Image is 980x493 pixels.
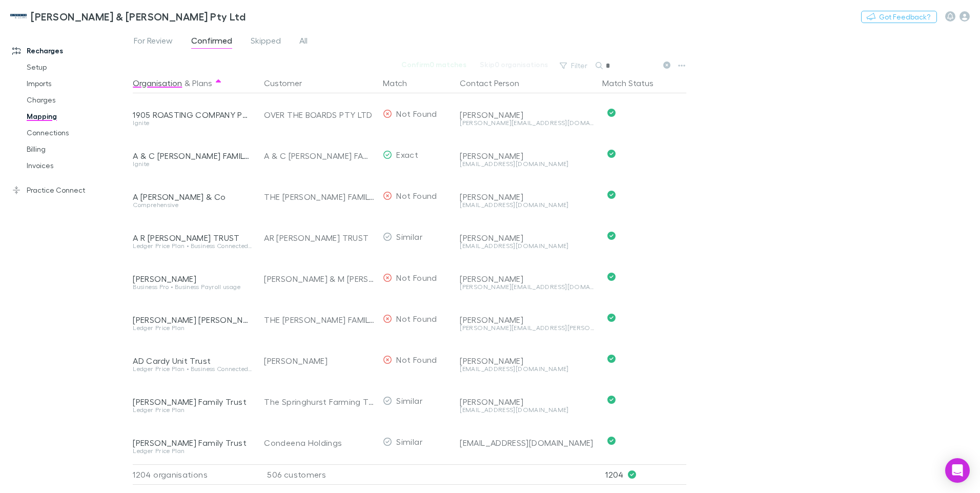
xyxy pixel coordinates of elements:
[607,355,616,363] svg: Confirmed
[396,437,422,446] span: Similar
[4,4,252,29] a: [PERSON_NAME] & [PERSON_NAME] Pty Ltd
[133,161,252,167] div: Ignite
[460,438,594,448] div: [EMAIL_ADDRESS][DOMAIN_NAME]
[460,397,594,407] div: [PERSON_NAME]
[460,315,594,325] div: [PERSON_NAME]
[460,366,594,372] div: [EMAIL_ADDRESS][DOMAIN_NAME]
[396,109,437,118] span: Not Found
[460,120,594,126] div: [PERSON_NAME][EMAIL_ADDRESS][DOMAIN_NAME]
[396,355,437,364] span: Not Found
[460,284,594,290] div: [PERSON_NAME][EMAIL_ADDRESS][DOMAIN_NAME]
[133,448,252,454] div: Ledger Price Plan
[460,233,594,243] div: [PERSON_NAME]
[16,141,138,157] a: Billing
[605,465,686,484] p: 1204
[264,73,314,93] button: Customer
[133,438,252,448] div: [PERSON_NAME] Family Trust
[299,35,308,49] span: All
[133,315,252,325] div: [PERSON_NAME] [PERSON_NAME] & [PERSON_NAME]
[264,258,375,299] div: [PERSON_NAME] & M [PERSON_NAME]
[473,58,555,71] button: Skip0 organisations
[133,464,256,485] div: 1204 organisations
[251,35,281,49] span: Skipped
[460,192,594,202] div: [PERSON_NAME]
[264,422,375,463] div: Condeena Holdings
[16,125,138,141] a: Connections
[460,202,594,208] div: [EMAIL_ADDRESS][DOMAIN_NAME]
[945,458,970,483] div: Open Intercom Messenger
[396,191,437,200] span: Not Found
[133,397,252,407] div: [PERSON_NAME] Family Trust
[264,176,375,217] div: THE [PERSON_NAME] FAMILY TRUST
[460,161,594,167] div: [EMAIL_ADDRESS][DOMAIN_NAME]
[16,108,138,125] a: Mapping
[16,157,138,174] a: Invoices
[133,366,252,372] div: Ledger Price Plan • Business Connected Ledger
[602,73,666,93] button: Match Status
[607,232,616,240] svg: Confirmed
[396,232,422,241] span: Similar
[191,35,232,49] span: Confirmed
[264,217,375,258] div: AR [PERSON_NAME] TRUST
[133,243,252,249] div: Ledger Price Plan • Business Connected Ledger
[133,274,252,284] div: [PERSON_NAME]
[133,73,252,93] div: &
[133,120,252,126] div: Ignite
[460,407,594,413] div: [EMAIL_ADDRESS][DOMAIN_NAME]
[460,274,594,284] div: [PERSON_NAME]
[264,94,375,135] div: OVER THE BOARDS PTY LTD
[31,10,246,23] h3: [PERSON_NAME] & [PERSON_NAME] Pty Ltd
[133,192,252,202] div: A [PERSON_NAME] & Co
[861,11,937,23] button: Got Feedback?
[264,340,375,381] div: [PERSON_NAME]
[396,396,422,405] span: Similar
[133,325,252,331] div: Ledger Price Plan
[607,109,616,117] svg: Confirmed
[460,356,594,366] div: [PERSON_NAME]
[396,273,437,282] span: Not Found
[264,135,375,176] div: A & C [PERSON_NAME] FAMILY TRUST
[460,151,594,161] div: [PERSON_NAME]
[396,314,437,323] span: Not Found
[133,73,182,93] button: Organisation
[607,150,616,158] svg: Confirmed
[607,273,616,281] svg: Confirmed
[460,73,532,93] button: Contact Person
[133,151,252,161] div: A & C [PERSON_NAME] FAMILY TRUST
[264,381,375,422] div: The Springhurst Farming Trust
[133,407,252,413] div: Ledger Price Plan
[10,10,27,23] img: McWhirter & Leong Pty Ltd's Logo
[460,325,594,331] div: [PERSON_NAME][EMAIL_ADDRESS][PERSON_NAME][DOMAIN_NAME]
[133,284,252,290] div: Business Pro • Business Payroll usage
[16,59,138,75] a: Setup
[133,356,252,366] div: AD Cardy Unit Trust
[2,182,138,198] a: Practice Connect
[16,92,138,108] a: Charges
[134,35,173,49] span: For Review
[133,233,252,243] div: A R [PERSON_NAME] TRUST
[264,299,375,340] div: THE [PERSON_NAME] FAMILY TRUST
[555,59,594,72] button: Filter
[256,464,379,485] div: 506 customers
[192,73,212,93] button: Plans
[16,75,138,92] a: Imports
[607,396,616,404] svg: Confirmed
[383,73,419,93] button: Match
[460,110,594,120] div: [PERSON_NAME]
[607,314,616,322] svg: Confirmed
[2,43,138,59] a: Recharges
[607,437,616,445] svg: Confirmed
[460,243,594,249] div: [EMAIL_ADDRESS][DOMAIN_NAME]
[607,191,616,199] svg: Confirmed
[133,202,252,208] div: Comprehensive
[396,150,418,159] span: Exact
[395,58,473,71] button: Confirm0 matches
[133,110,252,120] div: 1905 ROASTING COMPANY PTY LTD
